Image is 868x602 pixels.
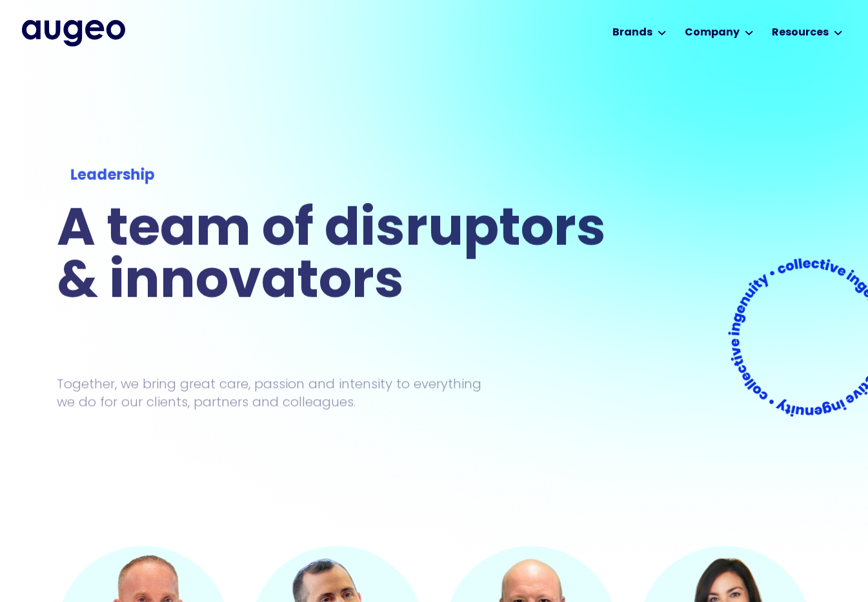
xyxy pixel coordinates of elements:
div: Brands [612,25,652,41]
div: Company [685,25,740,41]
h1: A team of disruptors & innovators [57,205,614,309]
div: Leadership [70,164,600,186]
p: Together, we bring great care, passion and intensity to everything we do for our clients, partner... [57,374,501,411]
a: home [22,20,125,46]
img: Augeo's full logo in midnight blue. [22,20,125,46]
div: Resources [772,25,829,41]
